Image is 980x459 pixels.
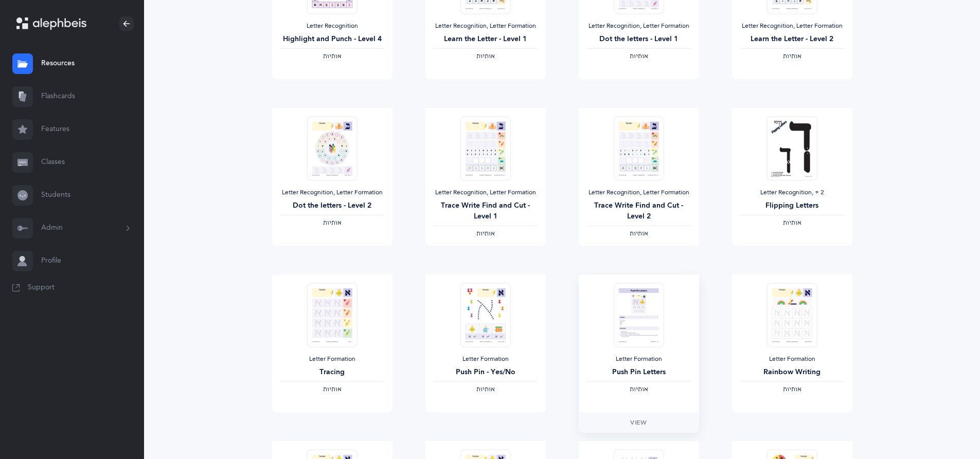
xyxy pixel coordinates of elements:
[587,189,691,197] div: Letter Recognition, Letter Formation
[307,116,357,180] img: Dot_the_letters-L2.pdf_thumbnail_1587419470.png
[630,418,647,427] span: View
[434,22,538,30] div: Letter Recognition, Letter Formation
[280,355,384,363] div: Letter Formation
[323,52,342,60] span: ‫אותיות‬
[767,283,817,347] img: Rainbow_writing_thumbnail_1579221433.png
[613,283,664,347] img: Push_pin_letters_thumbnail_1589489220.png
[630,52,648,60] span: ‫אותיות‬
[630,230,648,237] span: ‫אותיות‬
[740,200,844,211] div: Flipping Letters
[740,22,844,30] div: Letter Recognition, Letter Formation
[280,34,384,45] div: Highlight and Punch - Level 4
[740,355,844,363] div: Letter Formation
[783,385,801,393] span: ‫אותיות‬
[460,283,510,347] img: Push_pin_Yes_No_thumbnail_1578859029.png
[434,355,538,363] div: Letter Formation
[434,34,538,45] div: Learn the Letter - Level 1
[929,408,968,447] iframe: Drift Widget Chat Controller
[587,22,691,30] div: Letter Recognition, Letter Formation
[280,367,384,378] div: Tracing
[476,230,495,237] span: ‫אותיות‬
[783,52,801,60] span: ‫אותיות‬
[28,283,55,293] span: Support
[434,367,538,378] div: Push Pin - Yes/No
[280,200,384,211] div: Dot the letters - Level 2
[740,34,844,45] div: Learn the Letter - Level 2
[579,412,699,433] a: View
[434,200,538,222] div: Trace Write Find and Cut - Level 1
[280,22,384,30] div: Letter Recognition
[767,116,817,180] img: Flipping_Letters_thumbnail_1704143166.png
[476,385,495,393] span: ‫אותיות‬
[323,385,342,393] span: ‫אותיות‬
[783,219,801,226] span: ‫אותיות‬
[587,355,691,363] div: Letter Formation
[307,283,357,347] img: Tracing_thumbnail_1579053235.png
[476,52,495,60] span: ‫אותיות‬
[434,189,538,197] div: Letter Recognition, Letter Formation
[323,219,342,226] span: ‫אותיות‬
[740,189,844,197] div: Letter Recognition‪, + 2‬
[587,200,691,222] div: Trace Write Find and Cut - Level 2
[740,367,844,378] div: Rainbow Writing
[587,367,691,378] div: Push Pin Letters
[280,189,384,197] div: Letter Recognition, Letter Formation
[613,116,664,180] img: Trace_Write_Find_and_Cut-L2.pdf_thumbnail_1587419757.png
[460,116,510,180] img: Trace_Write_Find_and_Cut-L1.pdf_thumbnail_1587419750.png
[587,34,691,45] div: Dot the letters - Level 1
[630,385,648,393] span: ‫אותיות‬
